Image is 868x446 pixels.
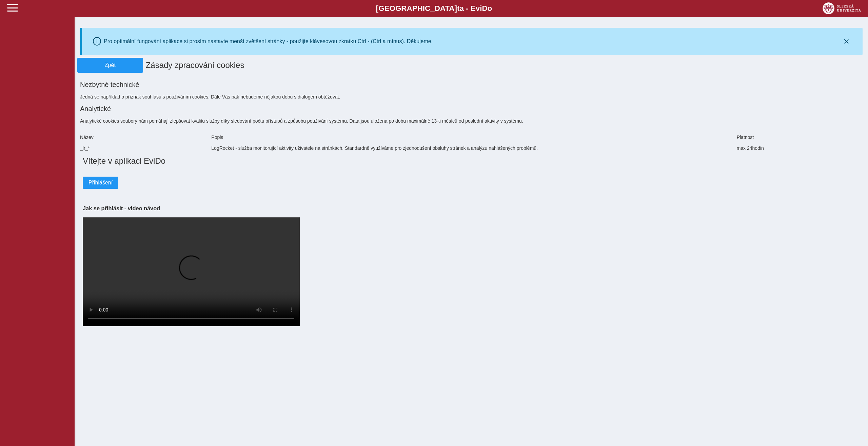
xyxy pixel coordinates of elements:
[77,143,209,154] div: _lr_*
[209,132,734,143] div: Popis
[80,81,863,89] h2: Nezbytné technické
[482,4,487,13] span: D
[83,177,118,189] button: Přihlášení
[20,4,848,13] b: [GEOGRAPHIC_DATA] a - Evi
[80,105,863,113] h2: Analytické
[88,180,113,186] span: Přihlášení
[83,217,300,326] video: Your browser does not support the video tag.
[77,91,865,102] div: Jedná se například o příznak souhlasu s používáním cookies. Dále Vás pak nebudeme nějakou dobu s ...
[143,58,800,73] h1: Zásady zpracování cookies
[104,38,433,44] div: Pro optimální fungování aplikace si prosím nastavte menší zvětšení stránky - použijte klávesovou ...
[77,115,865,126] div: Analytické cookies soubory nám pomáhají zlepšovat kvalitu služby díky sledování počtu přístupů a ...
[77,58,143,73] button: Zpět
[83,205,860,212] h3: Jak se přihlásit - video návod
[80,62,140,68] span: Zpět
[83,156,860,166] h1: Vítejte v aplikaci EviDo
[734,132,865,143] div: Platnost
[77,132,209,143] div: Název
[457,4,459,13] span: t
[488,4,492,13] span: o
[823,2,861,14] img: logo_web_su.png
[209,143,734,154] div: LogRocket - služba monitorující aktivity uživatele na stránkách. Standardně využíváme pro zjednod...
[734,143,865,154] div: max 24hodin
